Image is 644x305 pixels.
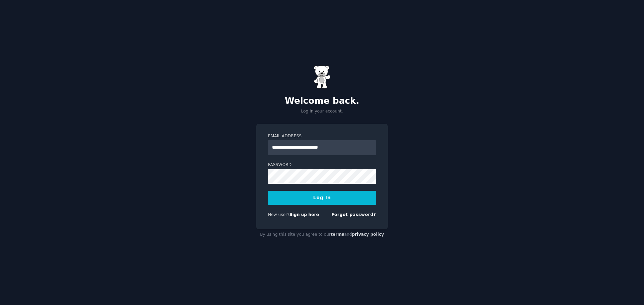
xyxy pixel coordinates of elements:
[256,96,388,106] h2: Welcome back.
[256,108,388,115] p: Log in your account.
[268,133,376,139] label: Email Address
[331,212,376,217] a: Forgot password?
[268,191,376,205] button: Log In
[314,65,330,89] img: Gummy Bear
[256,229,388,240] div: By using this site you agree to our and
[289,212,319,217] a: Sign up here
[268,212,289,217] span: New user?
[268,162,376,168] label: Password
[352,232,384,237] a: privacy policy
[331,232,344,237] a: terms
